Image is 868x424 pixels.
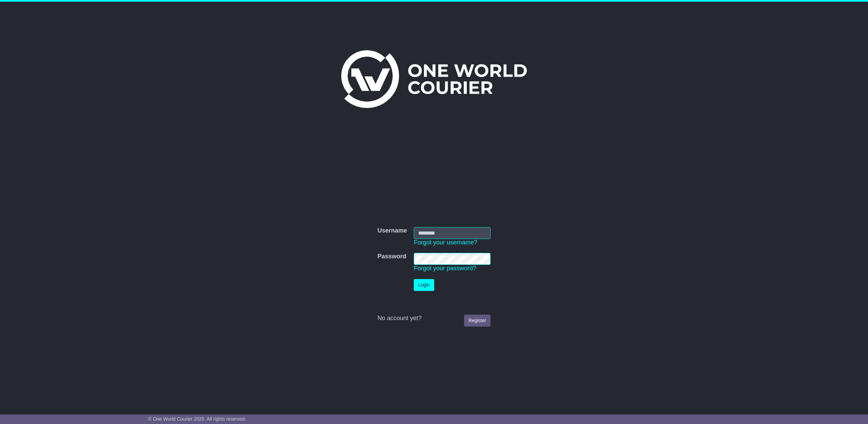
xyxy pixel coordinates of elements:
[414,265,476,272] a: Forgot your password?
[464,315,491,327] a: Register
[148,416,246,422] span: © One World Courier 2025. All rights reserved.
[341,50,527,108] img: One World
[377,227,407,235] label: Username
[414,239,477,246] a: Forgot your username?
[414,279,434,291] button: Login
[377,253,406,260] label: Password
[377,315,491,322] div: No account yet?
